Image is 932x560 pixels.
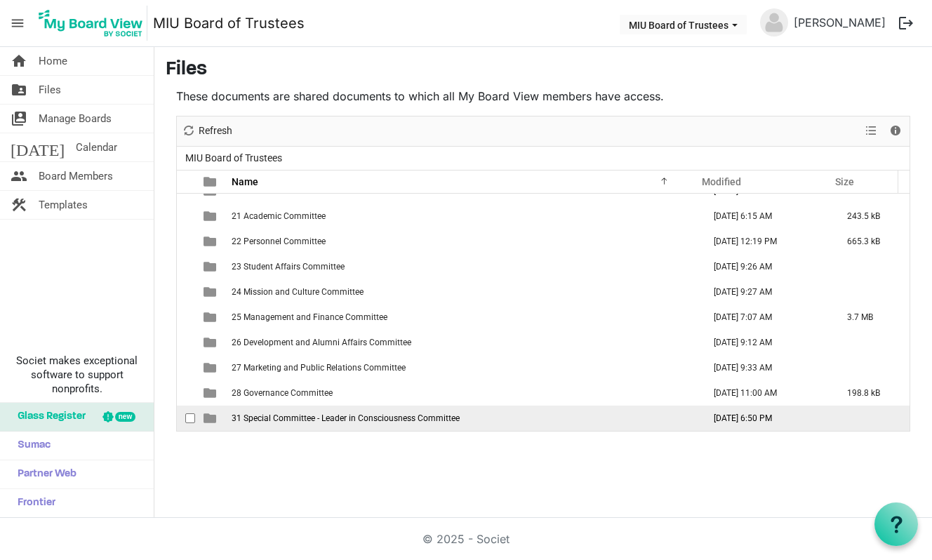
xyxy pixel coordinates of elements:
td: September 22, 2025 7:07 AM column header Modified [699,305,832,330]
td: August 23, 2025 11:00 AM column header Modified [699,380,832,406]
td: 23 Student Affairs Committee is template cell column header Name [227,254,699,279]
button: Refresh [180,122,235,140]
span: Manage Boards [39,105,112,133]
td: checkbox [177,254,195,279]
span: Refresh [197,122,234,140]
td: is template cell column header type [195,204,227,229]
span: 28 Governance Committee [232,388,333,398]
span: Files [39,76,61,104]
span: people [11,162,27,190]
span: 22 Personnel Committee [232,236,326,246]
td: checkbox [177,279,195,305]
td: 665.3 kB is template cell column header Size [832,229,910,254]
button: Details [886,122,905,140]
span: Glass Register [11,403,86,431]
span: 23 Student Affairs Committee [232,262,345,272]
td: checkbox [177,305,195,330]
span: Modified [702,176,741,187]
td: checkbox [177,355,195,380]
h3: Files [166,58,921,82]
td: is template cell column header Size [832,406,910,431]
td: is template cell column header Size [832,254,910,279]
td: 198.8 kB is template cell column header Size [832,380,910,406]
td: August 14, 2025 9:12 AM column header Modified [699,330,832,355]
div: View [860,116,884,146]
td: 27 Marketing and Public Relations Committee is template cell column header Name [227,355,699,380]
button: logout [891,8,921,38]
td: checkbox [177,406,195,431]
td: 31 Special Committee - Leader in Consciousness Committee is template cell column header Name [227,406,699,431]
td: 21 Academic Committee is template cell column header Name [227,204,699,229]
a: MIU Board of Trustees [153,9,305,37]
td: checkbox [177,204,195,229]
span: home [11,47,27,75]
span: Sumac [11,432,51,460]
div: Details [884,116,907,146]
button: View dropdownbutton [863,122,879,140]
div: Refresh [177,116,237,146]
span: 31 Special Committee - Leader in Consciousness Committee [232,413,460,423]
div: new [115,412,135,422]
span: MIU Board of Trustees [182,149,285,167]
td: is template cell column header Size [832,330,910,355]
td: checkbox [177,380,195,406]
td: is template cell column header type [195,254,227,279]
td: is template cell column header type [195,305,227,330]
span: 15 Board Minutes Archive [232,186,328,196]
span: menu [4,10,31,36]
td: August 06, 2025 9:33 AM column header Modified [699,355,832,380]
td: 243.5 kB is template cell column header Size [832,204,910,229]
img: My Board View Logo [34,6,147,41]
a: © 2025 - Societ [422,532,510,546]
span: Name [232,176,258,187]
span: Home [39,47,67,75]
td: checkbox [177,229,195,254]
span: 24 Mission and Culture Committee [232,287,364,297]
a: My Board View Logo [34,6,153,41]
span: folder_shared [11,76,27,104]
td: August 06, 2025 6:50 PM column header Modified [699,406,832,431]
td: 24 Mission and Culture Committee is template cell column header Name [227,279,699,305]
p: These documents are shared documents to which all My Board View members have access. [176,88,910,105]
span: 21 Academic Committee [232,211,326,221]
td: 22 Personnel Committee is template cell column header Name [227,229,699,254]
td: August 06, 2025 9:26 AM column header Modified [699,254,832,279]
td: is template cell column header type [195,229,227,254]
span: Frontier [11,489,55,517]
span: [DATE] [11,133,65,161]
td: is template cell column header type [195,406,227,431]
td: 28 Governance Committee is template cell column header Name [227,380,699,406]
a: [PERSON_NAME] [788,8,891,36]
span: Societ makes exceptional software to support nonprofits. [6,354,147,396]
td: is template cell column header Size [832,355,910,380]
span: switch_account [11,105,27,133]
td: 25 Management and Finance Committee is template cell column header Name [227,305,699,330]
span: Calendar [76,133,117,161]
span: Size [835,176,854,187]
td: is template cell column header type [195,380,227,406]
td: is template cell column header type [195,355,227,380]
span: construction [11,191,27,219]
td: is template cell column header type [195,279,227,305]
td: September 16, 2025 12:19 PM column header Modified [699,229,832,254]
span: Partner Web [11,460,76,488]
td: 3.7 MB is template cell column header Size [832,305,910,330]
td: August 06, 2025 9:27 AM column header Modified [699,279,832,305]
img: no-profile-picture.svg [760,8,788,36]
span: Templates [39,191,88,219]
span: 26 Development and Alumni Affairs Committee [232,338,411,347]
td: checkbox [177,330,195,355]
span: 27 Marketing and Public Relations Committee [232,363,406,373]
td: is template cell column header Size [832,279,910,305]
button: MIU Board of Trustees dropdownbutton [620,15,747,34]
span: 25 Management and Finance Committee [232,312,387,322]
td: September 22, 2025 6:15 AM column header Modified [699,204,832,229]
span: Board Members [39,162,113,190]
td: 26 Development and Alumni Affairs Committee is template cell column header Name [227,330,699,355]
td: is template cell column header type [195,330,227,355]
